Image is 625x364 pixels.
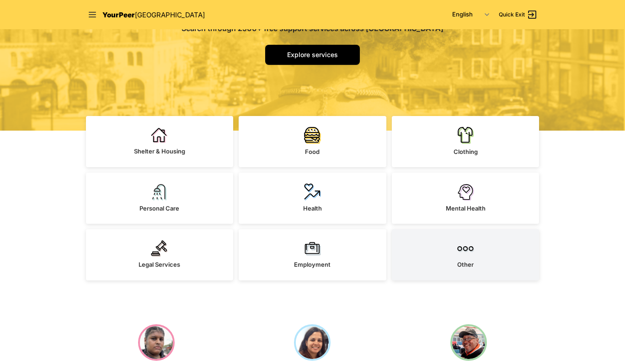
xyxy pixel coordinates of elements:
a: Food [239,116,386,167]
span: Clothing [454,148,478,155]
a: Quick Exit [499,9,538,20]
a: Other [392,229,540,280]
a: Shelter & Housing [86,116,234,167]
span: Personal Care [139,205,179,212]
a: Employment [239,229,386,280]
span: [GEOGRAPHIC_DATA] [135,11,205,19]
a: Mental Health [392,173,540,224]
span: Health [303,205,322,212]
a: Clothing [392,116,540,167]
span: Mental Health [446,205,486,212]
span: Quick Exit [499,11,525,18]
a: Health [239,173,386,224]
span: Legal Services [139,261,180,268]
span: Other [457,261,474,268]
a: Legal Services [86,229,234,280]
span: Food [305,148,320,155]
a: Personal Care [86,173,234,224]
span: Shelter & Housing [134,148,185,155]
span: Employment [294,261,331,268]
span: YourPeer [102,11,135,19]
a: Explore services [265,45,360,65]
a: YourPeer[GEOGRAPHIC_DATA] [102,9,205,21]
span: Explore services [287,51,338,58]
